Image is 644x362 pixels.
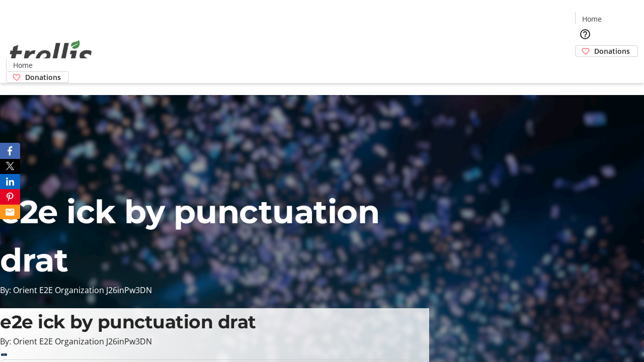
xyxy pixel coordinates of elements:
span: Donations [594,46,630,56]
a: Home [576,14,608,24]
span: Home [13,60,33,70]
a: Donations [575,45,638,57]
button: Cart [575,57,595,77]
span: Home [582,14,602,24]
span: Donations [25,72,61,82]
img: Orient E2E Organization J26inPw3DN's Logo [6,29,96,79]
a: Home [7,60,39,70]
a: Donations [6,71,69,83]
button: Help [575,24,595,44]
